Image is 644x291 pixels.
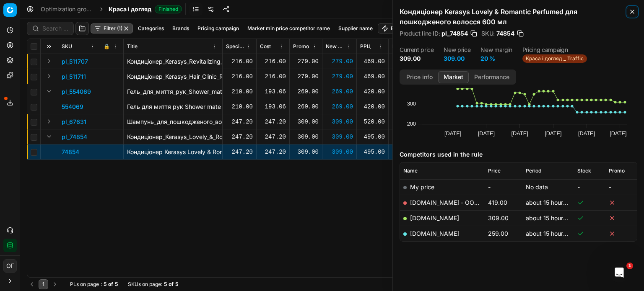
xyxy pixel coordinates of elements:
[42,24,68,33] input: Search by SKU or title
[526,167,541,174] span: Period
[326,148,353,156] div: 309.00
[169,23,192,33] button: Brands
[44,71,54,81] button: Expand
[50,279,60,289] button: Go to next page
[194,23,242,33] button: Pricing campaign
[400,150,637,159] h5: Competitors used in the rule
[360,43,371,50] span: РРЦ
[400,54,434,63] dd: 309.00
[526,214,578,221] span: about 15 hours ago
[335,23,376,33] button: Supplier name
[293,133,319,141] div: 309.00
[392,148,417,156] div: 495.00
[481,31,495,36] span: SKU :
[293,72,319,81] div: 279.00
[44,116,54,126] button: Expand
[410,183,434,191] span: My price
[526,199,578,206] span: about 15 hours ago
[135,23,167,33] button: Categories
[226,148,253,156] div: 247.20
[62,148,79,156] button: 74854
[62,118,86,126] button: pl_67631
[403,167,418,174] span: Name
[522,179,574,195] td: No data
[444,47,470,53] dt: New price
[392,88,417,96] div: 269.00
[605,179,637,195] td: -
[175,281,178,288] strong: 5
[392,118,417,126] div: 356.00
[127,57,219,66] p: Кондиціонер_Kerasys_Revitalizing_Conditioner_Оздоровчий_600_мл
[62,133,87,141] button: pl_74854
[360,88,385,96] div: 420.00
[226,88,253,96] div: 210.00
[360,72,385,81] div: 469.00
[127,88,219,96] p: Гель_для_миття_рук_Shower_mate_Bubble_Handwash_Молочна_бульбашка_300_мл
[260,118,286,126] div: 247.20
[62,43,72,50] span: SKU
[407,121,416,127] text: 200
[410,214,459,221] a: [DOMAIN_NAME]
[293,118,319,126] div: 309.00
[545,130,561,136] text: [DATE]
[522,47,587,53] dt: Pricing campaign
[609,167,625,174] span: Promo
[293,103,319,111] div: 269.00
[127,133,219,141] p: Кондиціонер_Kerasys_Lovely_&_Romantic_Perfumed_для_пошкодженого_волосся_600_мл
[260,133,286,141] div: 247.20
[41,5,182,13] nav: breadcrumb
[127,72,219,81] p: Кондиціонер_Kerasys_Hair_Clinic_Repairing_Rinse_Відновлювальний_600_мл
[326,88,353,96] div: 269.00
[260,57,286,66] div: 216.00
[609,263,629,283] iframe: Intercom live chat
[226,57,253,66] div: 216.00
[127,118,219,126] p: Шампунь_для_пошкодженого_волосся_Kerasys_Lovely&Romantic_Perfumed_600_мл
[626,263,633,269] span: 1
[155,5,182,13] span: Finished
[62,88,91,96] button: pl_554069
[70,281,99,288] span: PLs on page
[41,5,94,13] a: Optimization groups
[226,118,253,126] div: 247.20
[104,43,110,50] span: 🔒
[326,118,353,126] div: 309.00
[480,54,512,63] dd: 20 %
[62,72,86,81] button: pl_511711
[360,57,385,66] div: 469.00
[392,57,417,66] div: 469.00
[127,103,219,111] p: Гель для миття рук Shower mate Bubble Handwash Молочна бульбашка 300 мл
[469,71,515,83] button: Performance
[480,47,512,53] dt: New margin
[488,214,509,221] span: 309.00
[104,281,106,288] strong: 5
[260,72,286,81] div: 216.00
[392,103,417,111] div: 269.00
[244,23,333,33] button: Market min price competitor name
[577,167,591,174] span: Stock
[485,179,522,195] td: -
[91,23,133,33] button: Filter (1)
[127,148,219,156] p: Кондиціонер Kerasys Lovely & Romantic Perfumed для пошкодженого волосся 600 мл
[488,199,507,206] span: 419.00
[326,43,345,50] span: New promo price
[226,103,253,111] div: 210.00
[293,43,309,50] span: Promo
[326,57,353,66] div: 279.00
[62,103,83,111] button: 554069
[44,86,54,96] button: Expand
[115,281,118,288] strong: 5
[109,5,182,13] span: Краса і доглядFinished
[44,56,54,66] button: Expand
[360,133,385,141] div: 495.00
[392,133,417,141] div: 495.00
[522,54,587,63] span: Краса і догляд _ Traffic
[496,29,514,38] span: 74854
[127,43,138,50] span: Title
[400,31,440,36] span: Product line ID :
[610,130,626,136] text: [DATE]
[44,131,54,142] button: Expand
[44,41,54,52] button: Expand all
[62,57,88,66] button: pl_511707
